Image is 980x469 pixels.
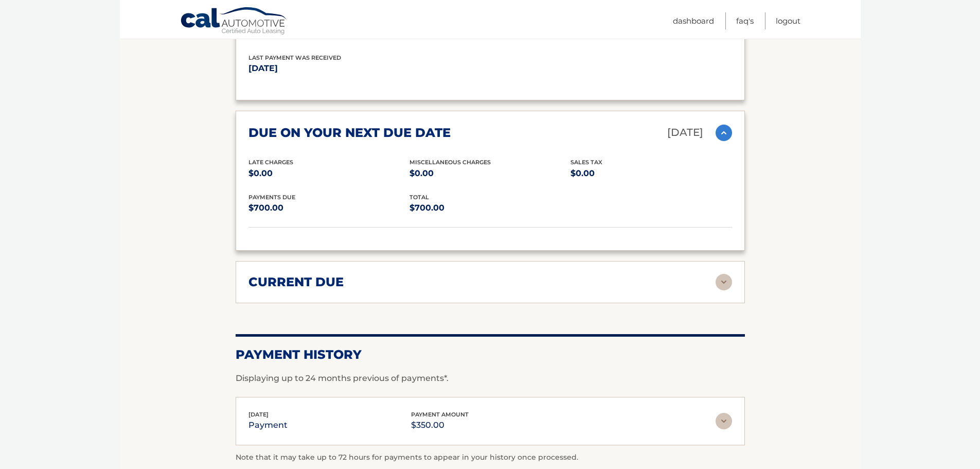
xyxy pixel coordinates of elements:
[248,125,451,141] h2: due on your next due date
[667,124,703,142] p: [DATE]
[776,12,800,29] a: Logout
[409,166,571,181] p: $0.00
[248,194,295,201] span: Payments Due
[248,54,341,61] span: Last Payment was received
[409,159,491,166] span: Miscellaneous Charges
[716,125,732,141] img: accordion-active.svg
[180,7,288,37] a: Cal Automotive
[248,159,293,166] span: Late Charges
[409,201,571,215] p: $700.00
[248,61,490,76] p: [DATE]
[409,194,429,201] span: total
[248,274,344,290] h2: current due
[411,418,469,432] p: $350.00
[236,347,745,362] h2: Payment History
[571,159,602,166] span: Sales Tax
[248,418,288,432] p: payment
[716,274,732,290] img: accordion-rest.svg
[571,166,732,181] p: $0.00
[673,12,714,29] a: Dashboard
[736,12,754,29] a: FAQ's
[248,411,269,418] span: [DATE]
[411,411,469,418] span: payment amount
[716,413,732,429] img: accordion-rest.svg
[236,451,745,464] p: Note that it may take up to 72 hours for payments to appear in your history once processed.
[248,201,409,215] p: $700.00
[236,372,745,385] p: Displaying up to 24 months previous of payments*.
[248,166,409,181] p: $0.00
